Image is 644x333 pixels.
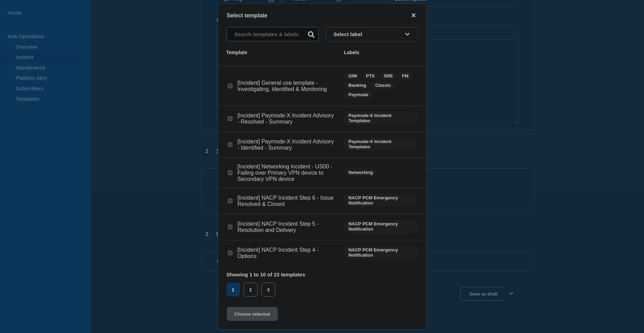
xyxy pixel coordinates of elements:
[238,80,337,92] p: [Incident] General use template - Investigating, Identified & Monitoring
[226,50,337,55] div: Template
[238,195,337,207] p: [Incident] NACP Incident Step 6 - Issue Resolved & Closed
[371,81,396,89] span: Classic
[228,116,232,121] input: [Incident] Paymode-X Incident Advisory - Resolved - Summary checkbox
[226,283,240,297] button: 1
[344,50,418,55] div: Labels
[238,247,337,259] p: [Incident] NACP Incident Step 4 - Options
[228,170,232,175] input: [Incident] Networking Incident - US00 - Failing over Primary VPN device to Secondary VPN device c...
[238,113,337,125] p: [Incident] Paymode-X Incident Advisory - Resolved - Summary
[218,12,426,19] div: Select template
[228,142,232,147] input: [Incident] Paymode-X Incident Advisory - Identified - Summary checkbox
[344,246,418,259] span: NACP PCM Emergency Notification
[228,199,232,203] input: [Incident] NACP Incident Step 6 - Issue Resolved & Closed checkbox
[227,307,278,321] button: Choose selected
[344,111,418,125] span: Paymode-X Incident Templates
[334,31,365,37] span: Select label
[344,168,378,176] span: Networking
[344,138,418,151] span: Paymode-X Incident Templates
[344,220,418,233] span: NACP PCM Emergency Notification
[228,225,232,229] input: [Incident] NACP Incident Step 5 - Resolution and Delivery checkbox
[226,272,306,277] p: Showing 1 to 10 of 23 templates
[228,251,232,255] input: [Incident] NACP Incident Step 4 - Options checkbox
[238,221,337,233] p: [Incident] NACP Incident Step 5 - Resolution and Delivery
[397,72,413,80] span: FM
[344,72,362,80] span: GIM
[238,164,337,182] p: [Incident] Networking Incident - US00 - Failing over Primary VPN device to Secondary VPN device
[228,84,232,88] input: [Incident] General use template - Investigating, Identified & Monitoring checkbox
[410,12,418,19] button: close button
[326,27,418,41] button: Select label
[344,194,418,207] span: NACP PCM Emergency Notification
[379,72,398,80] span: SRE
[344,81,371,89] span: Banking
[238,139,337,151] p: [Incident] Paymode-X Incident Advisory - Identified - Summary
[261,283,275,297] button: 3
[226,27,319,41] input: Search templates & labels
[243,283,258,297] button: 2
[361,72,379,80] span: PTX
[344,91,373,99] span: Paymode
